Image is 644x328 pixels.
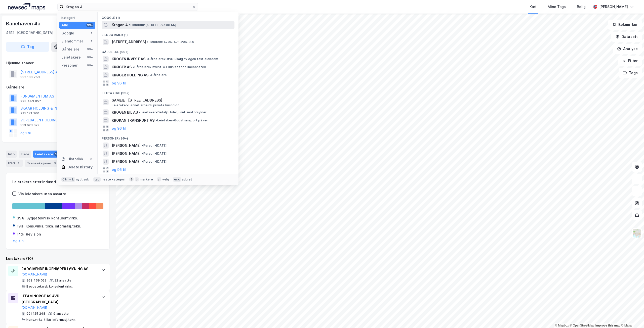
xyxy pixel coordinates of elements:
div: [GEOGRAPHIC_DATA], 150/291 [56,30,110,36]
div: Google [61,30,74,36]
div: Historikk [61,156,83,162]
button: [DOMAIN_NAME] [21,306,47,310]
div: Alle [61,22,68,28]
span: • [142,160,143,163]
div: Vis leietakere uten ansatte [18,191,66,197]
div: Kart [530,4,537,10]
div: 925 171 360 [20,111,39,115]
span: Gårdeiere • Invest. o.l. lukket for allmennheten [133,65,206,69]
span: Person • [DATE] [142,152,167,156]
div: Gårdeiere [61,46,79,52]
span: [PERSON_NAME] [112,159,141,165]
div: esc [173,177,181,182]
span: • [146,57,148,61]
span: Leietaker • Godstransport på vei [155,118,208,122]
div: Bolig [577,4,586,10]
span: Person • [DATE] [142,144,167,148]
div: 968 469 029 [26,278,47,283]
div: 22 ansatte [55,278,71,283]
div: [PERSON_NAME] [599,4,628,10]
span: • [149,73,151,77]
div: Kategori [61,16,95,20]
div: Leietakere etter industri [12,179,103,185]
div: Delete history [67,164,93,170]
button: Analyse [613,44,642,54]
button: Bokmerker [608,20,642,30]
span: [STREET_ADDRESS] [112,39,146,45]
div: Leietakere (10) [6,256,110,262]
span: Gårdeiere • Utvikl./salg av egen fast eiendom [146,57,218,61]
span: SAMEIET [STREET_ADDRESS] [112,97,232,103]
img: Z [632,228,642,238]
div: 4612, [GEOGRAPHIC_DATA] [6,30,53,36]
div: 991 125 248 [26,312,45,316]
iframe: Chat Widget [619,304,644,328]
button: Datasett [611,32,642,42]
div: Transaksjoner [25,160,59,167]
div: 99+ [86,23,93,27]
span: • [147,40,148,44]
div: Eiendommer (1) [98,29,238,38]
div: Hjemmelshaver [6,60,109,66]
div: Kons.virks. tilkn. informasj.tekn. [26,318,76,322]
div: Leietakere [33,151,61,158]
span: • [129,23,130,27]
span: KRØGER HOLDING AS [112,72,148,78]
div: 1 [89,31,93,35]
div: Ctrl + k [61,177,75,182]
div: Eiendommer [61,38,83,44]
button: og 96 til [112,167,126,173]
span: KROKAN TRANSPORT AS [112,117,154,123]
div: 19% [17,223,24,229]
span: KRØGER AS [112,64,132,70]
div: nytt søk [76,177,89,181]
button: Og 4 til [13,239,25,243]
button: Filter [618,56,642,66]
div: 99+ [86,47,93,51]
div: 39% [17,215,24,221]
div: 9 ansatte [53,312,69,316]
div: Banehaven 4a [6,20,42,28]
div: 9 [52,161,57,166]
a: Improve this map [595,324,620,327]
div: 99+ [86,55,93,59]
span: [PERSON_NAME] [112,151,141,157]
div: ITEAM NORGE AS AVD [GEOGRAPHIC_DATA] [21,293,96,305]
div: ESG [6,160,23,167]
div: Kons.virks. tilkn. informasj.tekn. [26,223,81,229]
div: Revisjon [26,231,41,237]
div: 0 [89,157,93,161]
div: velg [162,177,169,181]
div: Google (1) [98,12,238,21]
div: 99+ [86,63,93,67]
span: Person • [DATE] [142,160,167,164]
div: tab [93,177,101,182]
div: avbryt [182,177,192,181]
a: Mapbox [555,324,569,327]
div: Gårdeiere (99+) [98,46,238,55]
div: 1 [16,161,21,166]
button: og 96 til [112,125,126,131]
div: Gårdeiere [6,84,109,90]
div: Personer (99+) [98,132,238,142]
span: • [155,118,157,122]
div: neste kategori [102,177,125,181]
div: 14% [17,231,24,237]
a: OpenStreetMap [570,324,594,327]
button: og 96 til [112,80,126,86]
div: Eiere [19,151,31,158]
img: logo.a4113a55bc3d86da70a041830d287a7e.svg [8,3,45,11]
div: RÅDGIVENDE INGENIØRER LØYNING AS [21,266,96,272]
div: 913 623 622 [20,123,39,127]
div: Personer [61,62,78,68]
span: Krogan 4 [112,22,128,28]
div: 10 [54,152,59,157]
div: Kontrollprogram for chat [619,304,644,328]
div: Info [6,151,17,158]
span: [PERSON_NAME] [112,143,141,149]
div: 1 [89,39,93,43]
div: 998 443 857 [20,99,41,103]
div: Byggeteknisk konsulentvirks. [26,215,78,221]
div: 992 100 753 [20,75,40,79]
span: • [142,152,143,155]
